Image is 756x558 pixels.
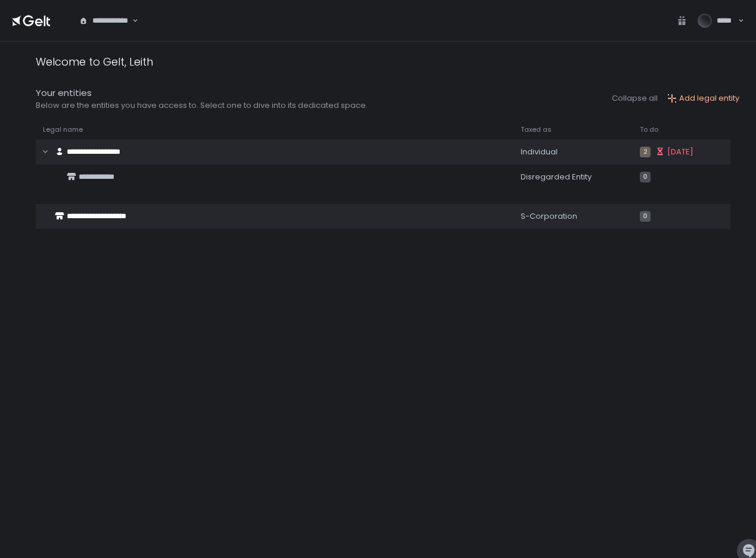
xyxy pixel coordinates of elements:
[521,125,552,134] span: Taxed as
[521,147,626,157] div: Individual
[667,93,739,104] button: Add legal entity
[640,147,651,157] span: 2
[71,8,138,33] div: Search for option
[43,125,83,134] span: Legal name
[612,93,658,104] button: Collapse all
[130,15,131,27] input: Search for option
[36,86,368,100] div: Your entities
[640,172,651,182] span: 0
[36,100,368,111] div: Below are the entities you have access to. Select one to dive into its dedicated space.
[521,172,626,182] div: Disregarded Entity
[521,211,626,222] div: S-Corporation
[640,211,651,222] span: 0
[36,54,153,70] div: Welcome to Gelt, Leith
[640,125,658,134] span: To do
[667,147,693,157] span: [DATE]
